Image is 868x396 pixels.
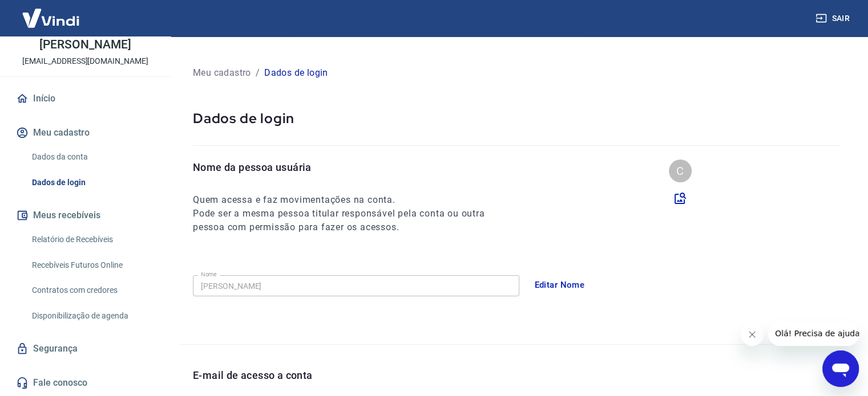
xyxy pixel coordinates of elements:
p: Dados de login [264,66,328,80]
a: Início [14,86,157,111]
p: Meu cadastro [193,66,251,80]
button: Sair [813,8,854,29]
a: Segurança [14,336,157,361]
iframe: Mensagem da empresa [768,321,859,346]
button: Meu cadastro [14,120,157,145]
a: Relatório de Recebíveis [27,228,157,251]
a: Contratos com credores [27,279,157,302]
div: C [669,160,692,182]
a: Disponibilização de agenda [27,304,157,328]
p: Nome da pessoa usuária [193,160,506,175]
p: / [256,66,260,80]
a: Fale conosco [14,370,157,395]
a: Recebíveis Futuros Online [27,254,157,277]
button: Meus recebíveis [14,203,157,228]
a: Dados de login [27,171,157,194]
iframe: Botão para abrir a janela de mensagens [822,350,859,387]
h6: Quem acessa e faz movimentações na conta. [193,193,506,207]
iframe: Fechar mensagem [741,323,764,346]
p: [PERSON_NAME] [39,39,131,51]
p: E-mail de acesso a conta [193,368,313,383]
label: Nome [201,270,217,279]
img: Vindi [14,1,88,35]
p: [EMAIL_ADDRESS][DOMAIN_NAME] [22,55,148,67]
a: Dados da conta [27,145,157,169]
p: Dados de login [193,109,841,127]
button: Editar Nome [528,273,591,297]
span: Olá! Precisa de ajuda? [7,8,96,17]
h6: Pode ser a mesma pessoa titular responsável pela conta ou outra pessoa com permissão para fazer o... [193,207,506,234]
